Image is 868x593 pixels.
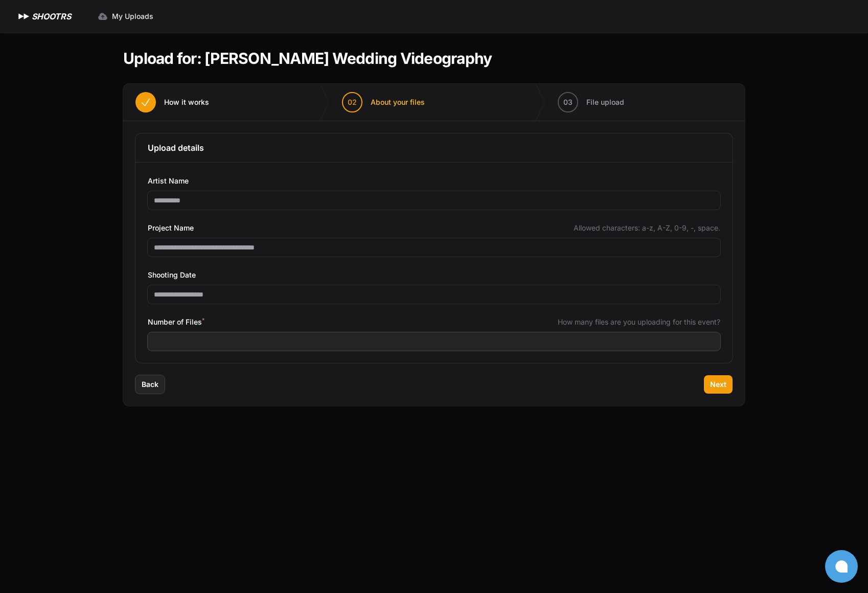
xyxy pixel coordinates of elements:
button: 02 About your files [330,84,437,121]
span: How it works [164,97,209,107]
button: Next [704,375,733,394]
span: Next [710,379,726,390]
button: How it works [123,84,221,121]
a: SHOOTRS SHOOTRS [16,10,71,22]
h1: Upload for: [PERSON_NAME] Wedding Videography [123,49,492,67]
span: File upload [586,97,624,107]
span: Number of Files [148,316,204,328]
span: Artist Name [148,175,189,187]
span: About your files [371,97,425,107]
span: How many files are you uploading for this event? [558,317,720,327]
a: My Uploads [92,7,159,26]
span: Shooting Date [148,269,196,281]
h3: Upload details [148,142,720,154]
span: Project Name [148,222,194,234]
span: 02 [348,97,357,107]
button: 03 File upload [545,84,636,121]
button: Open chat window [825,550,858,583]
span: Back [142,379,158,390]
img: SHOOTRS [16,10,32,22]
span: 03 [563,97,573,107]
h1: SHOOTRS [32,10,71,22]
span: Allowed characters: a-z, A-Z, 0-9, -, space. [574,223,720,233]
span: My Uploads [112,11,153,21]
button: Back [135,375,165,394]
